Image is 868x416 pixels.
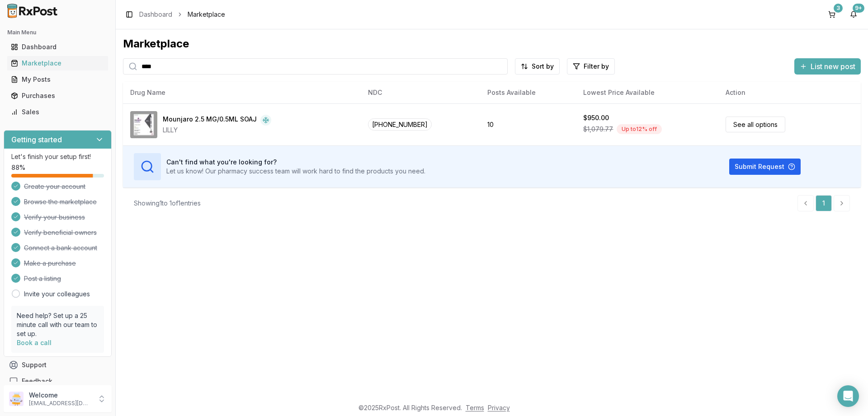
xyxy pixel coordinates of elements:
p: Let's finish your setup first! [11,152,104,161]
button: Submit Request [729,159,801,175]
p: Let us know! Our pharmacy success team will work hard to find the products you need. [166,167,425,176]
span: Make a purchase [24,259,76,268]
button: 3 [825,7,839,22]
h3: Can't find what you're looking for? [166,158,425,167]
div: Dashboard [11,42,104,51]
span: 88 % [11,163,25,172]
img: Mounjaro 2.5 MG/0.5ML SOAJ [130,111,157,138]
div: $950.00 [583,113,609,122]
th: Lowest Price Available [576,82,718,103]
button: Sales [4,105,112,119]
h3: Getting started [11,134,62,145]
a: See all options [726,117,785,132]
td: 10 [480,103,576,145]
span: Verify beneficial owners [24,228,97,237]
button: Dashboard [4,40,112,54]
span: List new post [811,61,855,72]
div: LILLY [163,126,271,135]
div: Marketplace [11,59,104,68]
div: Up to 12 % off [617,124,662,134]
a: Dashboard [139,10,172,19]
a: Privacy [488,404,510,411]
span: Browse the marketplace [24,197,97,206]
p: Welcome [29,391,92,400]
a: My Posts [7,71,108,88]
div: Mounjaro 2.5 MG/0.5ML SOAJ [163,115,257,126]
button: Filter by [567,58,615,75]
a: List new post [794,63,861,72]
span: Feedback [22,377,52,386]
p: [EMAIL_ADDRESS][DOMAIN_NAME] [29,400,92,407]
img: RxPost Logo [4,4,61,18]
nav: pagination [797,195,850,211]
a: Purchases [7,88,108,104]
button: Purchases [4,89,112,103]
button: Support [4,357,112,373]
a: Invite your colleagues [24,290,90,299]
div: Purchases [11,91,104,100]
button: List new post [794,58,861,75]
div: Open Intercom Messenger [837,385,859,407]
div: Showing 1 to 1 of 1 entries [134,199,201,208]
span: Create your account [24,182,85,191]
nav: breadcrumb [139,10,225,19]
span: [PHONE_NUMBER] [368,118,432,131]
span: Filter by [584,62,609,71]
span: Sort by [532,62,554,71]
span: Connect a bank account [24,243,97,252]
div: 3 [834,4,843,13]
a: Dashboard [7,39,108,55]
button: My Posts [4,72,112,87]
th: Posts Available [480,82,576,103]
a: 1 [816,195,832,211]
button: Sort by [515,58,560,75]
p: Need help? Set up a 25 minute call with our team to set up. [17,311,99,338]
span: Post a listing [24,274,61,283]
div: Marketplace [123,37,861,51]
span: $1,079.77 [583,125,613,134]
div: Sales [11,108,104,117]
a: Sales [7,104,108,120]
a: Marketplace [7,55,108,71]
th: NDC [361,82,480,103]
th: Action [718,82,861,103]
a: Book a call [17,339,52,346]
span: Verify your business [24,213,85,222]
span: Marketplace [188,10,225,19]
div: My Posts [11,75,104,84]
div: 9+ [853,4,864,13]
button: Feedback [4,373,112,389]
th: Drug Name [123,82,361,103]
button: Marketplace [4,56,112,70]
img: User avatar [9,392,24,406]
a: Terms [466,404,484,411]
h2: Main Menu [7,29,108,36]
button: 9+ [846,7,861,22]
